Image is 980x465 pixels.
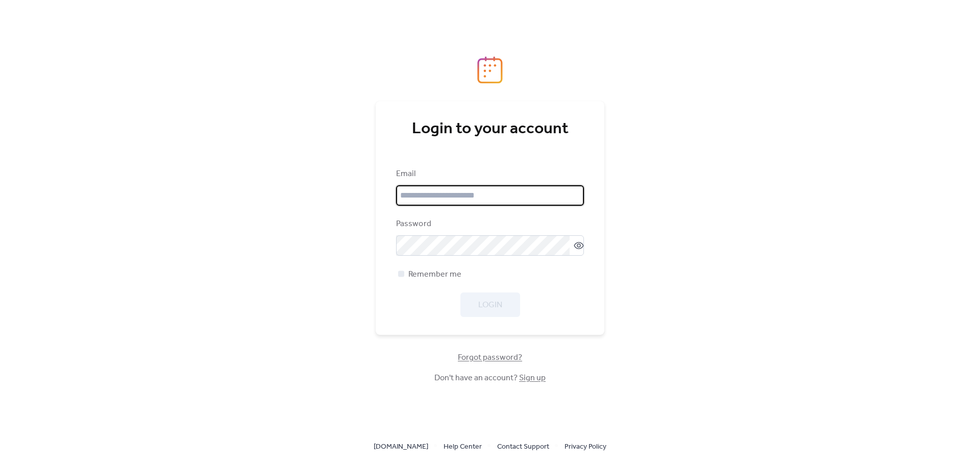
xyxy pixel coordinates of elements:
[477,56,503,84] img: logo
[434,372,546,384] span: Don't have an account?
[408,268,461,281] span: Remember me
[458,352,522,364] span: Forgot password?
[519,370,546,386] a: Sign up
[565,440,606,453] a: Privacy Policy
[444,441,482,453] span: Help Center
[565,441,606,453] span: Privacy Policy
[374,441,428,453] span: [DOMAIN_NAME]
[497,440,549,453] a: Contact Support
[396,168,582,180] div: Email
[458,355,522,360] a: Forgot password?
[396,218,582,230] div: Password
[396,119,584,139] div: Login to your account
[497,441,549,453] span: Contact Support
[374,440,428,453] a: [DOMAIN_NAME]
[444,440,482,453] a: Help Center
